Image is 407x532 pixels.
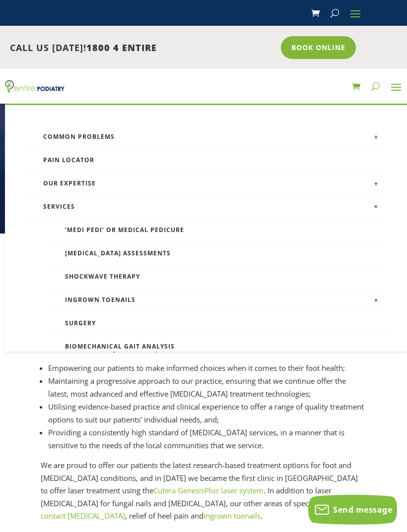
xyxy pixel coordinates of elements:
[25,172,387,195] a: Our Expertise
[86,42,157,54] span: 1800 4 ENTIRE
[10,42,274,55] p: CALL US [DATE]!
[281,36,356,59] a: Book Online
[25,125,387,149] a: Common Problems
[48,361,366,374] li: Empowering our patients to make informed choices when it comes to their foot health;
[48,374,366,400] li: Maintaining a progressive approach to our practice, ensuring that we continue offer the latest, m...
[333,504,392,515] span: Send message
[25,195,387,219] a: Services
[48,400,366,426] li: Utilising evidence-based practice and clinical experience to offer a range of quality treatment o...
[48,242,387,265] a: [MEDICAL_DATA] Assessments
[48,289,387,312] a: Ingrown Toenails
[48,219,387,242] a: ‘Medi Pedi’ or Medical Pedicure
[308,495,397,525] button: Send message
[25,149,387,172] a: Pain Locator
[203,511,261,521] a: ingrown toenails
[48,265,387,289] a: Shockwave Therapy
[153,485,264,495] a: Cutera GenesisPlus laser system
[41,459,366,530] p: We are proud to offer our patients the latest research-based treatment options for foot and [MEDI...
[48,312,387,335] a: Surgery
[48,426,366,452] li: Providing a consistently high standard of [MEDICAL_DATA] services, in a manner that is sensitive ...
[48,335,387,358] a: Biomechanical gait analysis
